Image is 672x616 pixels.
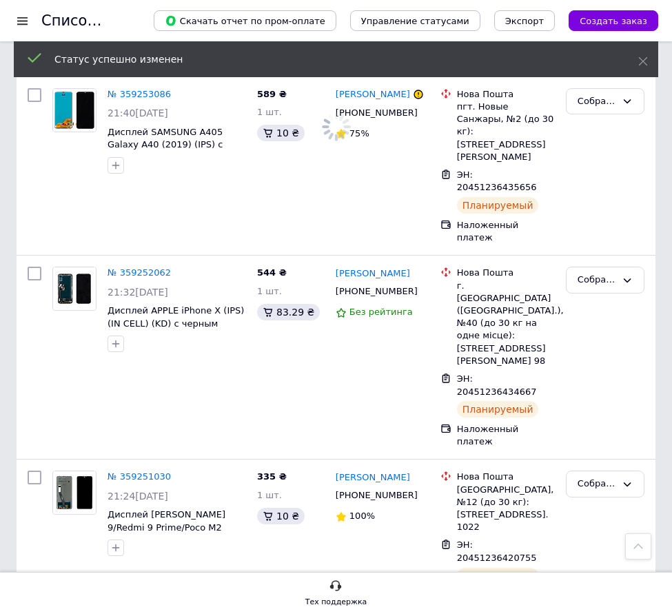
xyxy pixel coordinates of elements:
[349,307,413,317] span: Без рейтинга
[457,568,539,584] div: Планируемый
[457,170,537,193] span: ЭН: 20451236435656
[305,595,367,609] div: Тех поддержка
[41,12,160,29] h1: Список заказов
[108,267,171,278] a: № 359252062
[108,491,168,502] span: 21:24[DATE]
[108,107,168,119] span: 21:40[DATE]
[457,219,555,244] div: Наложенный платеж
[257,490,282,500] span: 1 шт.
[53,267,96,310] img: Фото товару
[108,471,171,482] a: № 359251030
[257,286,282,296] span: 1 шт.
[333,283,418,300] div: [PHONE_NUMBER]
[505,16,544,26] span: Экспорт
[350,10,480,31] button: Управление статусами
[336,88,410,101] a: [PERSON_NAME]
[257,89,287,99] span: 589 ₴
[578,94,616,109] div: Собран (Ждёт телефонистку
[108,89,171,99] a: № 359253086
[457,373,537,397] span: ЭН: 20451236434667
[165,14,325,27] span: Скачать отчет по пром-оплате
[154,10,336,31] button: Скачать отчет по пром-оплате
[457,267,555,279] div: Нова Пошта
[569,10,658,31] button: Создать заказ
[578,273,616,287] div: Собран (Ждёт телефонистку
[52,88,96,132] a: Фото товару
[257,304,320,320] div: 83.29 ₴
[457,88,555,101] div: Нова Пошта
[457,423,555,448] div: Наложенный платеж
[555,15,658,25] a: Создать заказ
[457,197,539,214] div: Планируемый
[349,511,375,521] span: 100%
[257,107,282,117] span: 1 шт.
[257,508,305,524] div: 10 ₴
[457,540,537,563] span: ЭН: 20451236420755
[257,267,287,278] span: 544 ₴
[108,509,243,545] a: Дисплей [PERSON_NAME] 9/Redmi 9 Prime/Poco M2 (2020) с черным тачскрином
[54,52,604,66] div: Статус успешно изменен
[580,16,647,26] span: Создать заказ
[457,101,555,163] div: пгт. Новые Санжары, №2 (до 30 кг): [STREET_ADDRESS][PERSON_NAME]
[257,471,287,482] span: 335 ₴
[494,10,555,31] button: Экспорт
[349,128,369,138] span: 75%
[108,287,168,298] span: 21:32[DATE]
[336,267,410,280] a: [PERSON_NAME]
[52,471,96,515] a: Фото товару
[457,471,555,483] div: Нова Пошта
[333,104,418,122] div: [PHONE_NUMBER]
[457,280,555,367] div: г. [GEOGRAPHIC_DATA] ([GEOGRAPHIC_DATA].), №40 (до 30 кг на одне місце): [STREET_ADDRESS][PERSON_...
[333,486,418,504] div: [PHONE_NUMBER]
[52,267,96,311] a: Фото товару
[457,401,539,418] div: Планируемый
[457,484,555,534] div: [GEOGRAPHIC_DATA], №12 (до 30 кг): [STREET_ADDRESS]. 1022
[361,16,469,26] span: Управление статусами
[53,471,96,514] img: Фото товару
[336,471,410,484] a: [PERSON_NAME]
[53,89,96,132] img: Фото товару
[108,127,223,163] a: Дисплей SAMSUNG A405 Galaxy A40 (2019) (IPS) с черным тачскрином
[257,125,305,141] div: 10 ₴
[108,305,244,341] a: Дисплей APPLE iPhone X (IPS) (IN CELL) (KD) с черным тачскрином
[578,477,616,491] div: Собран (Ждёт телефонистку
